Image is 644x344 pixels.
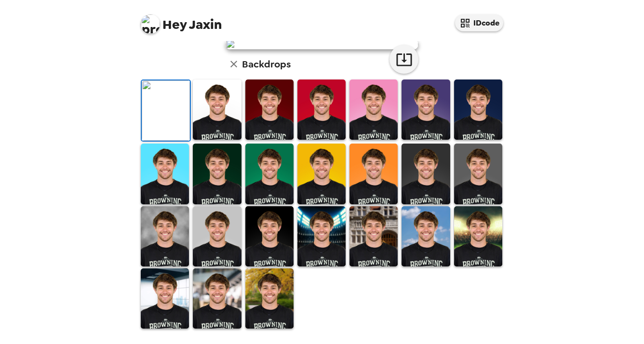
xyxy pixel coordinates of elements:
[141,10,222,31] span: Jaxin
[226,39,418,50] img: user
[162,16,187,33] span: Hey
[142,80,190,141] img: Original
[141,14,160,34] img: profile pic
[242,56,291,72] h6: Backdrops
[455,14,503,31] button: IDcode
